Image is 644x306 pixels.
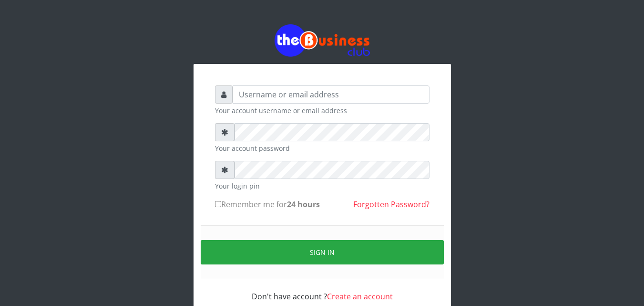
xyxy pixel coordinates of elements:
label: Remember me for [215,199,320,210]
button: Sign in [201,240,444,264]
input: Remember me for24 hours [215,201,221,207]
div: Don't have account ? [215,279,429,302]
small: Your account password [215,143,429,153]
input: Username or email address [233,85,429,104]
small: Your account username or email address [215,106,429,116]
a: Create an account [327,291,393,302]
b: 24 hours [287,199,320,210]
a: Forgotten Password? [353,199,429,210]
small: Your login pin [215,181,429,191]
